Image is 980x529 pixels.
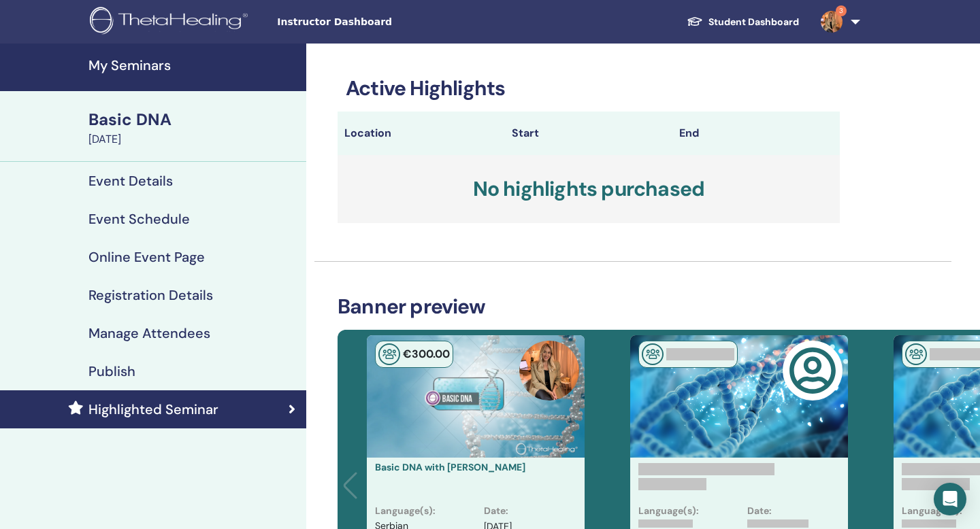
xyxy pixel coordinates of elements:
h4: My Seminars [88,57,298,73]
th: Start [505,112,672,155]
span: Instructor Dashboard [277,15,481,29]
th: End [672,112,840,155]
img: user-circle-regular.svg [789,347,836,394]
img: default.jpg [821,11,843,33]
span: 3 [836,5,847,16]
div: Open Intercom Messenger [934,483,966,515]
p: Language(s): [638,504,699,518]
img: In-Person Seminar [378,343,400,365]
p: Language(s): [902,504,962,518]
img: default.jpg [519,341,579,400]
img: logo.png [90,7,252,37]
h4: Online Event Page [88,249,205,265]
h3: Active Highlights [338,76,840,101]
a: Basic DNA with [PERSON_NAME] [375,461,525,473]
a: Student Dashboard [676,10,810,35]
h4: Registration Details [88,287,213,303]
h4: Publish [88,363,135,379]
th: Location [338,112,505,155]
img: graduation-cap-white.svg [687,16,703,27]
img: In-Person Seminar [905,343,927,365]
div: Basic DNA [88,108,298,131]
h4: Highlighted Seminar [88,401,218,417]
a: Basic DNA[DATE] [80,108,306,148]
h4: Manage Attendees [88,325,210,341]
h3: No highlights purchased [338,155,840,223]
p: Date: [747,504,772,518]
span: € 300 .00 [403,347,450,361]
h4: Event Details [88,173,173,189]
p: Date : [484,504,508,518]
p: Language(s) : [375,504,436,518]
h4: Event Schedule [88,211,190,227]
div: [DATE] [88,131,298,148]
img: In-Person Seminar [642,343,664,365]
